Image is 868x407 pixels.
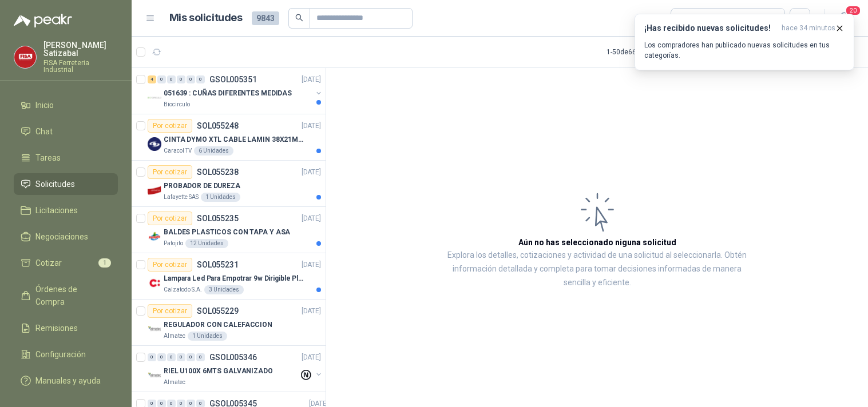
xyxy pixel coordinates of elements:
a: Por cotizarSOL055248[DATE] Company LogoCINTA DYMO XTL CABLE LAMIN 38X21MMBLANCOCaracol TV6 Unidades [132,114,326,161]
div: 4 [148,75,156,83]
img: Company Logo [148,276,161,290]
div: 0 [177,75,185,83]
p: [PERSON_NAME] Satizabal [43,41,118,57]
p: [DATE] [302,213,321,224]
a: Manuales y ayuda [14,370,118,392]
img: Company Logo [148,230,161,244]
span: 20 [845,5,861,16]
div: 12 Unidades [185,239,228,248]
p: REGULADOR CON CALEFACCION [164,320,272,330]
div: 0 [187,75,195,83]
div: 0 [157,75,166,83]
p: 051639 : CUÑAS DIFERENTES MEDIDAS [164,88,292,99]
span: Cotizar [35,257,62,269]
p: Lafayette SAS [164,193,199,202]
a: Por cotizarSOL055235[DATE] Company LogoBALDES PLASTICOS CON TAPA Y ASAPatojito12 Unidades [132,207,326,253]
a: Por cotizarSOL055229[DATE] Company LogoREGULADOR CON CALEFACCIONAlmatec1 Unidades [132,300,326,346]
a: Por cotizarSOL055231[DATE] Company LogoLampara Led Para Empotrar 9w Dirigible Plafon 11cmCalzatod... [132,253,326,300]
p: Calzatodo S.A. [164,285,202,294]
p: Explora los detalles, cotizaciones y actividad de una solicitud al seleccionarla. Obtén informaci... [441,249,754,290]
a: Configuración [14,344,118,365]
p: CINTA DYMO XTL CABLE LAMIN 38X21MMBLANCO [164,134,306,145]
h3: ¡Has recibido nuevas solicitudes! [644,23,777,33]
img: Company Logo [148,369,161,382]
p: SOL055238 [197,168,239,176]
span: Órdenes de Compra [35,283,107,308]
p: SOL055248 [197,122,239,130]
div: 0 [148,353,156,361]
p: PROBADOR DE DUREZA [164,181,240,191]
button: 20 [834,8,854,29]
span: Solicitudes [35,178,75,190]
a: Por cotizarSOL055238[DATE] Company LogoPROBADOR DE DUREZALafayette SAS1 Unidades [132,161,326,207]
div: 1 - 50 de 6661 [607,43,681,61]
p: GSOL005351 [209,75,257,83]
img: Company Logo [148,183,161,197]
div: 0 [157,353,166,361]
span: search [295,14,303,22]
p: [DATE] [302,167,321,178]
div: 1 Unidades [188,332,227,341]
div: Por cotizar [148,119,192,133]
div: 0 [187,353,195,361]
div: Por cotizar [148,304,192,318]
div: 0 [167,353,176,361]
p: GSOL005346 [209,353,257,361]
p: SOL055235 [197,214,239,222]
span: 9843 [252,11,279,25]
span: Remisiones [35,322,78,334]
img: Company Logo [148,137,161,151]
div: Por cotizar [148,212,192,225]
p: Lampara Led Para Empotrar 9w Dirigible Plafon 11cm [164,273,306,284]
a: Licitaciones [14,199,118,221]
a: Solicitudes [14,173,118,195]
a: Inicio [14,94,118,116]
span: Licitaciones [35,204,78,217]
div: 0 [177,353,185,361]
span: 1 [98,258,111,268]
h3: Aún no has seleccionado niguna solicitud [518,236,676,249]
p: SOL055231 [197,261,239,269]
p: Biocirculo [164,100,190,109]
a: Tareas [14,147,118,169]
span: Chat [35,125,53,138]
div: 6 Unidades [194,146,233,155]
div: Todas [678,12,702,25]
p: [DATE] [302,260,321,270]
p: Patojito [164,239,183,248]
a: Remisiones [14,317,118,339]
p: Caracol TV [164,146,192,155]
p: [DATE] [302,74,321,85]
div: Por cotizar [148,165,192,179]
p: RIEL U100X 6MTS GALVANIZADO [164,366,273,377]
p: Los compradores han publicado nuevas solicitudes en tus categorías. [644,40,845,61]
a: Chat [14,121,118,142]
p: [DATE] [302,121,321,131]
a: Negociaciones [14,226,118,248]
span: Configuración [35,348,86,361]
span: hace 34 minutos [782,23,835,33]
p: [DATE] [302,306,321,317]
span: Manuales y ayuda [35,374,101,387]
p: [DATE] [302,352,321,363]
button: ¡Has recibido nuevas solicitudes!hace 34 minutos Los compradores han publicado nuevas solicitudes... [635,14,854,70]
div: 0 [196,75,205,83]
p: Almatec [164,378,185,387]
div: 0 [196,353,205,361]
span: Inicio [35,99,54,111]
a: 0 0 0 0 0 0 GSOL005346[DATE] Company LogoRIEL U100X 6MTS GALVANIZADOAlmatec [148,350,323,387]
h1: Mis solicitudes [169,10,243,26]
span: Negociaciones [35,230,88,243]
div: Por cotizar [148,258,192,272]
p: FISA Ferreteria Industrial [43,59,118,73]
p: Almatec [164,332,185,341]
span: Tareas [35,151,61,164]
div: 3 Unidades [204,285,244,294]
p: SOL055229 [197,307,239,315]
div: 0 [167,75,176,83]
img: Company Logo [148,322,161,336]
a: Órdenes de Compra [14,278,118,313]
a: 4 0 0 0 0 0 GSOL005351[DATE] Company Logo051639 : CUÑAS DIFERENTES MEDIDASBiocirculo [148,73,323,109]
img: Logo peakr [14,14,72,27]
p: BALDES PLASTICOS CON TAPA Y ASA [164,227,290,238]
